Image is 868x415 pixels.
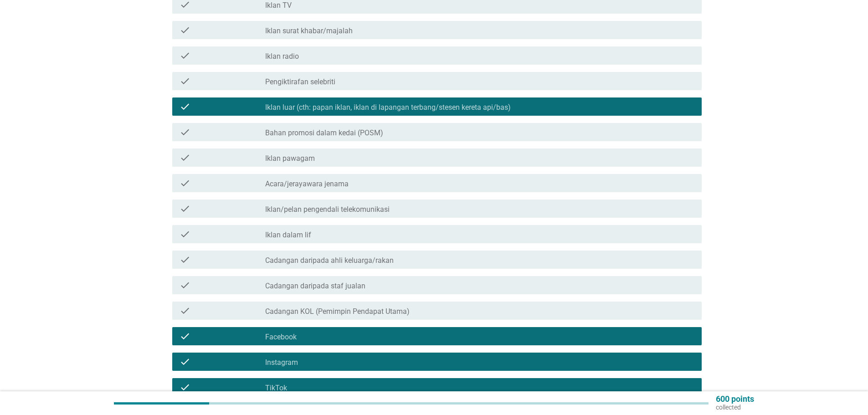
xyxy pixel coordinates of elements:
label: Iklan/pelan pengendali telekomunikasi [265,205,390,214]
label: Instagram [265,358,298,367]
label: Iklan surat khabar/majalah [265,26,353,36]
p: 600 points [716,395,754,403]
i: check [180,101,190,112]
i: check [180,25,190,36]
label: Iklan pawagam [265,154,315,163]
label: Iklan radio [265,52,299,61]
i: check [180,178,190,189]
i: check [180,203,190,214]
label: Iklan luar (cth: papan iklan, iklan di lapangan terbang/stesen kereta api/bas) [265,103,511,112]
p: collected [716,403,754,411]
label: Iklan dalam lif [265,231,311,240]
i: check [180,305,190,316]
label: Iklan TV [265,1,292,10]
label: Cadangan KOL (Pemimpin Pendapat Utama) [265,307,410,316]
i: check [180,127,190,138]
i: check [180,356,190,367]
i: check [180,76,190,87]
i: check [180,152,190,163]
i: check [180,280,190,291]
i: check [180,382,190,393]
label: Cadangan daripada ahli keluarga/rakan [265,256,394,265]
i: check [180,50,190,61]
i: check [180,229,190,240]
label: Facebook [265,333,297,342]
label: TikTok [265,384,287,393]
i: check [180,331,190,342]
label: Bahan promosi dalam kedai (POSM) [265,128,383,138]
label: Cadangan daripada staf jualan [265,282,365,291]
label: Acara/jerayawara jenama [265,179,349,189]
label: Pengiktirafan selebriti [265,77,335,87]
i: check [180,254,190,265]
